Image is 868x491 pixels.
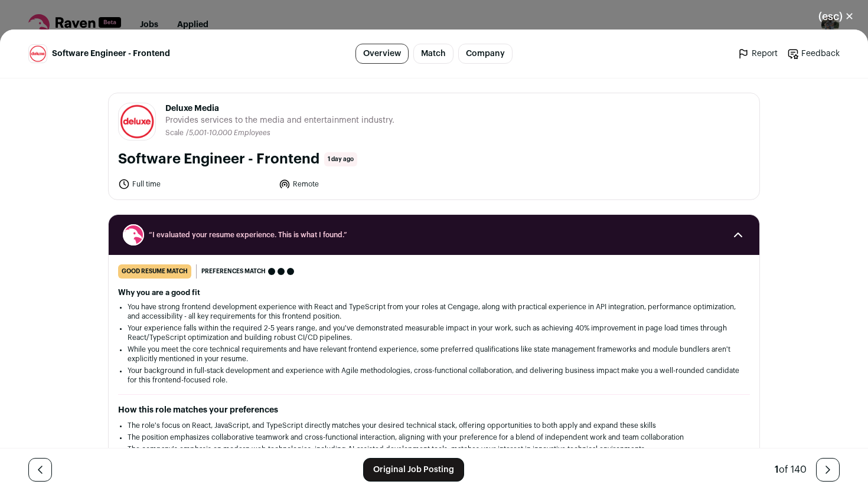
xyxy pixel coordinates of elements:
span: Deluxe Media [165,103,394,114]
span: 1 [775,465,779,474]
li: Your background in full-stack development and experience with Agile methodologies, cross-function... [128,366,740,385]
a: Overview [355,44,409,64]
a: Feedback [787,48,840,60]
li: The role's focus on React, JavaScript, and TypeScript directly matches your desired technical sta... [128,421,740,430]
img: 0fbd6057fafa2a1b4f34a137f7753facd09e16bd5a305ba1a74be93fa2f60dc5.png [29,45,47,63]
li: The company's emphasis on modern web technologies, including AI-assisted development tools, match... [128,444,740,454]
span: Software Engineer - Frontend [52,48,170,60]
a: Report [738,48,778,60]
h2: How this role matches your preferences [118,404,750,416]
span: Provides services to the media and entertainment industry. [165,114,394,126]
li: The position emphasizes collaborative teamwork and cross-functional interaction, aligning with yo... [128,433,740,442]
li: Remote [279,178,432,190]
div: good resume match [118,264,191,279]
img: 0fbd6057fafa2a1b4f34a137f7753facd09e16bd5a305ba1a74be93fa2f60dc5.png [119,103,155,140]
a: Company [458,44,513,64]
a: Original Job Posting [363,458,464,482]
span: 1 day ago [324,152,357,166]
li: / [186,129,270,138]
li: While you meet the core technical requirements and have relevant frontend experience, some prefer... [128,345,740,364]
li: You have strong frontend development experience with React and TypeScript from your roles at Ceng... [128,302,740,321]
span: 5,001-10,000 Employees [189,129,270,136]
button: Close modal [804,4,868,30]
h1: Software Engineer - Frontend [118,150,319,169]
span: Preferences match [201,266,266,277]
h2: Why you are a good fit [118,288,750,297]
span: “I evaluated your resume experience. This is what I found.” [149,230,719,240]
a: Match [413,44,453,64]
div: of 140 [775,463,807,477]
li: Scale [165,129,186,138]
li: Full time [118,178,272,190]
li: Your experience falls within the required 2-5 years range, and you've demonstrated measurable imp... [128,323,740,342]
